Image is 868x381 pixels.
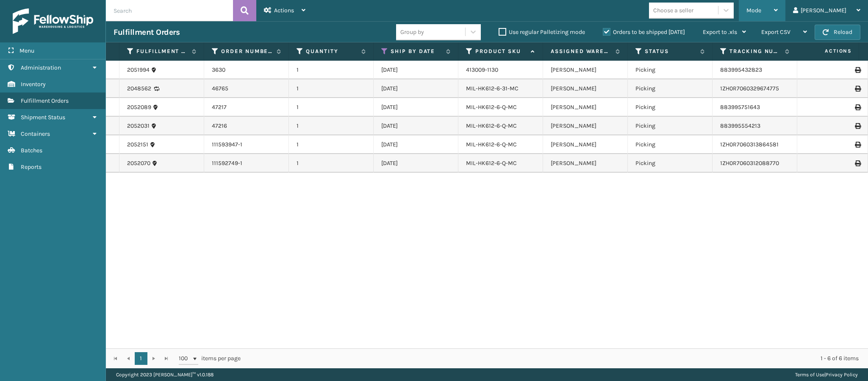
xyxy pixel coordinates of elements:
div: Group by [400,28,424,36]
a: 2052070 [127,159,150,168]
td: 3630 [204,61,289,79]
label: Use regular Palletizing mode [499,28,585,36]
td: 1 [289,79,374,98]
div: 1 - 6 of 6 items [252,354,859,363]
span: Export CSV [761,28,790,36]
label: Fulfillment Order Id [136,48,188,55]
a: 1ZH0R7060329674775 [720,85,779,92]
td: [PERSON_NAME] [543,154,628,173]
td: 47217 [204,98,289,117]
span: Shipment Status [21,114,65,121]
i: Print Label [855,104,860,110]
td: [DATE] [374,79,458,98]
a: 883995432823 [720,66,762,73]
a: MIL-HK612-6-Q-MC [466,104,517,111]
span: Reports [21,163,42,171]
h3: Fulfillment Orders [114,27,180,37]
a: 1ZH0R7060312088770 [720,160,779,167]
td: Picking [628,79,713,98]
img: logo [13,8,93,34]
a: 2052151 [127,140,148,149]
td: [DATE] [374,135,458,154]
a: 413009-1130 [466,66,498,73]
td: [PERSON_NAME] [543,79,628,98]
div: Choose a seller [653,6,693,15]
a: MIL-HK612-6-Q-MC [466,141,517,148]
span: Mode [746,7,761,14]
span: Fulfillment Orders [21,97,69,104]
td: 1 [289,117,374,135]
a: MIL-HK612-6-Q-MC [466,160,517,167]
a: 2048562 [127,84,151,93]
label: Orders to be shipped [DATE] [603,28,685,36]
td: [DATE] [374,117,458,135]
td: Picking [628,61,713,79]
td: Picking [628,98,713,117]
td: [DATE] [374,154,458,173]
span: Inventory [21,81,46,88]
td: [PERSON_NAME] [543,135,628,154]
a: MIL-HK612-6-Q-MC [466,122,517,129]
td: Picking [628,154,713,173]
td: 1 [289,98,374,117]
span: Batches [21,147,42,154]
td: 111593947-1 [204,135,289,154]
span: Containers [21,130,50,137]
div: | [795,368,858,381]
a: Terms of Use [795,372,824,378]
a: 1 [135,352,147,365]
td: 46765 [204,79,289,98]
a: MIL-HK612-6-31-MC [466,85,519,92]
label: Ship By Date [391,48,442,55]
span: 100 [179,354,191,363]
label: Quantity [306,48,357,55]
label: Status [645,48,696,55]
td: Picking [628,135,713,154]
span: Actions [798,44,857,58]
a: 883995751643 [720,104,760,111]
a: 883995554213 [720,122,760,129]
i: Print Label [855,67,860,73]
td: 47216 [204,117,289,135]
label: Assigned Warehouse [551,48,611,55]
a: 2052031 [127,122,150,130]
td: [PERSON_NAME] [543,117,628,135]
i: Print Label [855,86,860,92]
i: Print Label [855,142,860,148]
span: Menu [19,47,34,54]
td: 1 [289,154,374,173]
a: 1ZH0R7060313864581 [720,141,779,148]
span: Actions [274,7,294,14]
td: [DATE] [374,61,458,79]
label: Tracking Number [729,48,781,55]
td: 1 [289,61,374,79]
i: Print Label [855,160,860,166]
a: Privacy Policy [826,372,858,378]
label: Order Number [221,48,272,55]
p: Copyright 2023 [PERSON_NAME]™ v 1.0.188 [116,368,214,381]
span: Administration [21,64,61,71]
td: [DATE] [374,98,458,117]
a: 2052089 [127,103,151,112]
td: Picking [628,117,713,135]
span: items per page [179,352,241,365]
td: 111592749-1 [204,154,289,173]
td: [PERSON_NAME] [543,98,628,117]
td: [PERSON_NAME] [543,61,628,79]
label: Product SKU [475,48,527,55]
button: Reload [815,25,860,40]
span: Export to .xls [703,28,737,36]
td: 1 [289,135,374,154]
a: 2051994 [127,66,150,74]
i: Print Label [855,123,860,129]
